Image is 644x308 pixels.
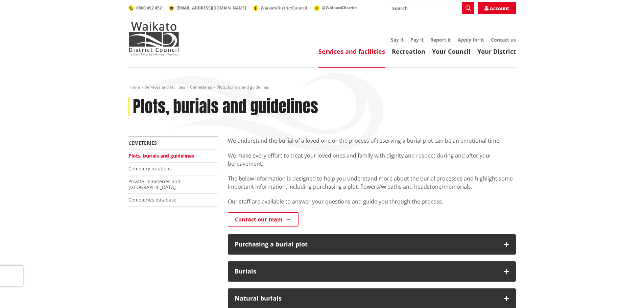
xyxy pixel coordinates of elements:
[128,140,157,146] a: Cemeteries
[322,5,357,10] span: @WaikatoDistrict
[190,84,212,90] a: Cemeteries
[228,137,516,145] p: We understand the burial of a loved one or the process of reserving a burial plot can be an emoti...
[410,37,424,43] a: Pay it
[477,47,516,55] a: Your District
[235,268,497,275] div: Burials
[128,5,162,11] a: 0800 492 452
[430,37,451,43] a: Report it
[133,97,318,117] h1: Plots, burials and guidelines
[228,261,516,282] button: Burials
[314,5,357,10] a: @WaikatoDistrict
[388,2,474,14] input: Search input
[136,5,162,11] span: 0800 492 452
[145,84,185,90] a: Services and facilities
[318,47,385,55] a: Services and facilities
[228,174,516,191] p: The below information is designed to help you understand more about the burial processes and high...
[128,85,516,90] nav: breadcrumb
[432,47,471,55] a: Your Council
[228,197,516,206] p: Our staff are available to answer your questions and guide you through the process.
[261,5,307,11] span: WaikatoDistrictCouncil
[228,234,516,255] button: Purchasing a burial plot
[228,212,299,227] a: Contact our team
[228,151,516,168] p: We make every effort to treat your loved ones and family with dignity and respect during and afte...
[391,37,404,43] a: Say it
[217,84,269,90] span: Plots, burials and guidelines
[235,295,497,302] div: Natural burials
[235,241,497,248] div: Purchasing a burial plot
[128,165,172,172] a: Cemetery locations
[392,47,425,55] a: Recreation
[128,152,194,159] a: Plots, burials and guidelines
[128,84,140,90] a: Home
[491,37,516,43] a: Contact us
[253,5,307,11] a: WaikatoDistrictCouncil
[128,22,179,55] img: Waikato District Council - Te Kaunihera aa Takiwaa o Waikato
[128,178,181,190] a: Private cemeteries and [GEOGRAPHIC_DATA]
[128,196,176,203] a: Cemeteries database
[458,37,484,43] a: Apply for it
[176,5,246,11] span: [EMAIL_ADDRESS][DOMAIN_NAME]
[169,5,246,11] a: [EMAIL_ADDRESS][DOMAIN_NAME]
[478,2,516,14] a: Account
